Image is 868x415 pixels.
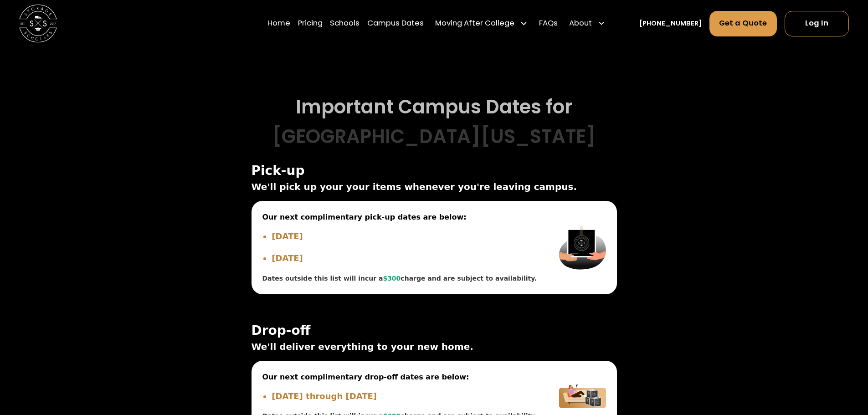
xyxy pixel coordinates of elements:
[298,10,323,37] a: Pricing
[267,10,290,37] a: Home
[272,390,537,402] li: [DATE] through [DATE]
[252,180,617,194] span: We'll pick up your your items whenever you're leaving campus.
[262,274,538,283] div: Dates outside this list will incur a charge and are subject to availability.
[569,18,592,30] div: About
[272,230,537,242] li: [DATE]
[19,5,57,42] img: Storage Scholars main logo
[435,18,514,30] div: Moving After College
[252,340,617,354] span: We'll deliver everything to your new home.
[262,212,538,223] span: Our next complimentary pick-up dates are below:
[330,10,360,37] a: Schools
[252,323,617,338] span: Drop-off
[383,275,401,282] span: $300
[19,5,57,42] a: home
[785,11,849,36] a: Log In
[272,252,537,264] li: [DATE]
[565,10,609,37] div: About
[709,11,777,36] a: Get a Quote
[431,10,532,37] div: Moving After College
[559,212,606,283] img: Pickup Image
[92,96,775,118] h3: Important Campus Dates for
[367,10,424,37] a: Campus Dates
[252,164,617,178] span: Pick-up
[539,10,558,37] a: FAQs
[639,19,702,29] a: [PHONE_NUMBER]
[92,125,775,148] h3: [GEOGRAPHIC_DATA][US_STATE]
[262,372,538,383] span: Our next complimentary drop-off dates are below:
